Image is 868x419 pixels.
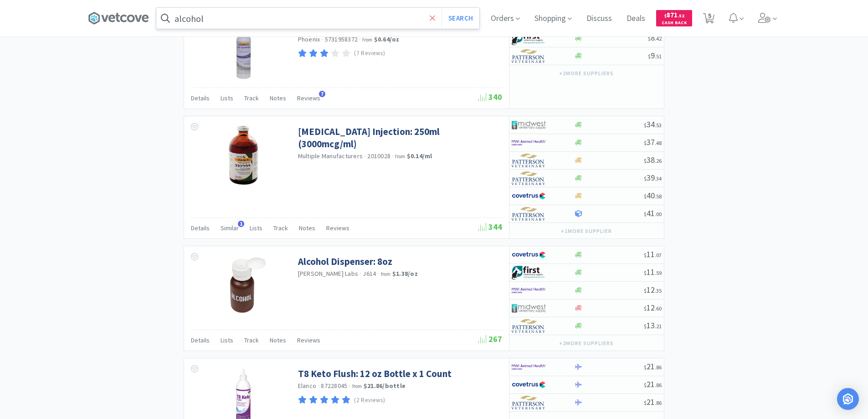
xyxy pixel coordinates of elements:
[392,152,394,160] span: ·
[512,207,546,221] img: f5e969b455434c6296c6d81ef179fa71_3.png
[644,379,662,389] span: 21
[512,189,546,203] img: 77fca1acd8b6420a9015268ca798ef17_1.png
[644,157,647,164] span: $
[656,6,692,31] a: $871.52Cash Back
[644,302,662,313] span: 12
[244,336,259,344] span: Track
[555,337,618,350] button: +2more suppliers
[655,252,662,259] span: . 07
[407,152,432,160] strong: $0.14 / ml
[297,94,320,102] span: Reviews
[655,140,662,146] span: . 48
[478,334,502,344] span: 267
[214,21,273,80] img: 1a727525d4814eaa8ad8c240b2aab59f_317708.jpeg
[644,361,662,372] span: 21
[648,35,651,42] span: $
[699,16,718,24] a: 5
[655,269,662,276] span: . 59
[556,225,616,238] button: +1more supplier
[644,382,647,388] span: $
[298,255,392,268] a: Alcohol Dispenser: 8oz
[655,157,662,164] span: . 26
[512,248,546,262] img: 77fca1acd8b6420a9015268ca798ef17_1.png
[644,140,647,146] span: $
[655,323,662,330] span: . 21
[655,305,662,312] span: . 60
[326,224,349,232] span: Reviews
[298,269,359,278] a: [PERSON_NAME] Labs
[644,323,647,330] span: $
[191,224,210,232] span: Details
[512,378,546,392] img: 77fca1acd8b6420a9015268ca798ef17_1.png
[238,221,244,227] span: 1
[325,35,358,43] span: 5731958372
[349,382,350,390] span: ·
[655,53,662,60] span: . 51
[512,266,546,279] img: 67d67680309e4a0bb49a5ff0391dcc42_6.png
[655,364,662,371] span: . 86
[191,94,210,102] span: Details
[270,94,286,102] span: Notes
[512,360,546,374] img: f6b2451649754179b5b4e0c70c3f7cb0_2.png
[298,152,363,160] a: Multiple Manufacturers
[321,35,323,43] span: ·
[214,255,273,315] img: 139db67062b8482aa459351e76963e61_606198.png
[298,382,317,390] a: Elanco
[374,35,400,43] strong: $0.64 / oz
[655,175,662,182] span: . 34
[644,397,662,407] span: 21
[644,399,647,406] span: $
[644,287,647,294] span: $
[359,35,361,43] span: ·
[321,382,347,390] span: 87228045
[319,91,325,97] span: 7
[648,53,651,60] span: $
[648,32,662,43] span: 8
[662,21,687,26] span: Cash Back
[644,285,662,295] span: 12
[360,269,361,278] span: ·
[367,152,390,160] span: 2010028
[644,175,647,182] span: $
[644,249,662,259] span: 11
[299,224,315,232] span: Notes
[354,49,385,58] p: (7 Reviews)
[644,320,662,331] span: 13
[655,382,662,388] span: . 86
[644,155,662,165] span: 38
[555,67,618,80] button: +2more suppliers
[273,224,288,232] span: Track
[837,388,859,410] div: Open Intercom Messenger
[644,267,662,277] span: 11
[644,122,647,129] span: $
[270,336,286,344] span: Notes
[512,284,546,297] img: f6b2451649754179b5b4e0c70c3f7cb0_2.png
[655,399,662,406] span: . 86
[512,49,546,63] img: f5e969b455434c6296c6d81ef179fa71_3.png
[512,31,546,45] img: 67d67680309e4a0bb49a5ff0391dcc42_6.png
[644,208,662,218] span: 41
[644,119,662,129] span: 34
[644,193,647,200] span: $
[644,252,647,259] span: $
[512,301,546,315] img: 4dd14cff54a648ac9e977f0c5da9bc2e_5.png
[298,125,500,150] a: [MEDICAL_DATA] Injection: 250ml (3000mcg/ml)
[678,13,684,19] span: . 52
[298,367,452,380] a: T8 Keto Flush: 12 oz Bottle x 1 Count
[512,319,546,333] img: f5e969b455434c6296c6d81ef179fa71_3.png
[318,382,319,390] span: ·
[214,125,273,185] img: ebab183a3e2d4abdbe8bf38d83f1835d_82748.jpeg
[623,15,649,23] a: Deals
[512,136,546,150] img: f6b2451649754179b5b4e0c70c3f7cb0_2.png
[221,94,233,102] span: Lists
[644,269,647,276] span: $
[512,171,546,185] img: f5e969b455434c6296c6d81ef179fa71_3.png
[512,396,546,409] img: f5e969b455434c6296c6d81ef179fa71_3.png
[655,35,662,42] span: . 42
[395,153,405,160] span: from
[655,211,662,217] span: . 00
[644,172,662,183] span: 39
[352,383,362,389] span: from
[392,269,418,278] strong: $1.38 / oz
[644,305,647,312] span: $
